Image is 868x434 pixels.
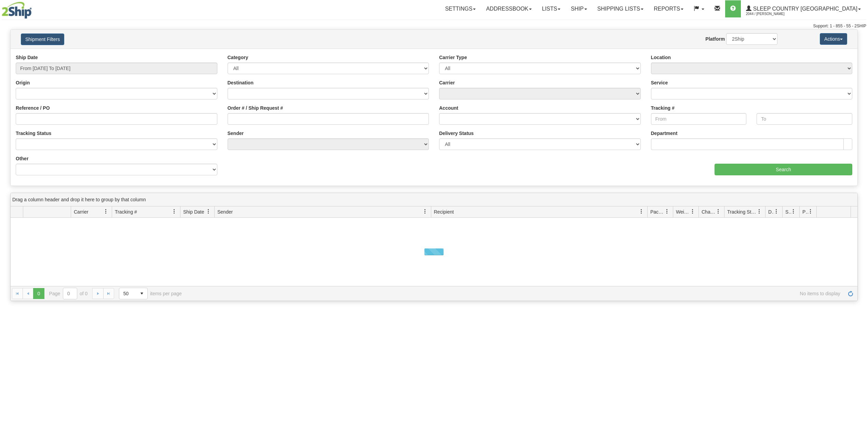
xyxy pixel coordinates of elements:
span: select [136,288,147,299]
span: Page 0 [33,288,44,299]
span: Page of 0 [49,288,88,299]
label: Location [651,54,671,61]
div: grid grouping header [11,193,857,206]
a: Ship Date filter column settings [203,206,214,217]
a: Tracking # filter column settings [168,206,180,217]
span: Delivery Status [768,208,774,215]
span: Sleep Country [GEOGRAPHIC_DATA] [751,6,857,12]
a: Reports [649,0,689,17]
span: 2044 / [PERSON_NAME] [746,11,797,17]
a: Shipping lists [592,0,649,17]
a: Charge filter column settings [713,206,724,217]
label: Tracking # [651,105,675,111]
input: To [757,113,852,125]
a: Delivery Status filter column settings [771,206,782,217]
label: Service [651,79,668,86]
a: Tracking Status filter column settings [754,206,765,217]
span: Ship Date [183,208,204,215]
span: Shipment Issues [785,208,791,215]
label: Origin [16,79,30,86]
label: Department [651,130,678,137]
span: Charge [702,208,716,215]
a: Refresh [845,288,856,299]
a: Shipment Issues filter column settings [788,206,799,217]
span: Tracking Status [727,208,757,215]
span: 50 [123,290,132,297]
span: Sender [217,208,233,215]
a: Settings [440,0,481,17]
label: Carrier [439,79,455,86]
label: Reference / PO [16,105,50,111]
span: Weight [676,208,690,215]
span: Pickup Status [802,208,808,215]
img: logo2044.jpg [2,2,32,19]
span: No items to display [191,291,840,296]
input: Search [715,164,852,175]
span: Page sizes drop down [119,288,148,299]
label: Tracking Status [16,130,51,137]
div: Support: 1 - 855 - 55 - 2SHIP [2,23,866,29]
label: Platform [705,36,725,42]
span: Packages [650,208,665,215]
a: Ship [566,0,592,17]
label: Delivery Status [439,130,474,137]
span: Recipient [434,208,454,215]
label: Ship Date [16,54,38,61]
a: Lists [537,0,566,17]
label: Category [228,54,248,61]
a: Packages filter column settings [661,206,673,217]
label: Other [16,155,28,162]
a: Sleep Country [GEOGRAPHIC_DATA] 2044 / [PERSON_NAME] [741,0,866,17]
a: Recipient filter column settings [636,206,647,217]
button: Shipment Filters [21,33,64,45]
iframe: chat widget [852,182,867,252]
button: Actions [820,33,847,45]
label: Sender [228,130,244,137]
a: Pickup Status filter column settings [805,206,816,217]
a: Sender filter column settings [419,206,431,217]
label: Carrier Type [439,54,467,61]
label: Order # / Ship Request # [228,105,283,111]
span: Carrier [74,208,89,215]
span: items per page [119,288,182,299]
input: From [651,113,747,125]
span: Tracking # [115,208,137,215]
label: Account [439,105,458,111]
label: Destination [228,79,254,86]
a: Weight filter column settings [687,206,699,217]
a: Carrier filter column settings [100,206,112,217]
a: Addressbook [481,0,537,17]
